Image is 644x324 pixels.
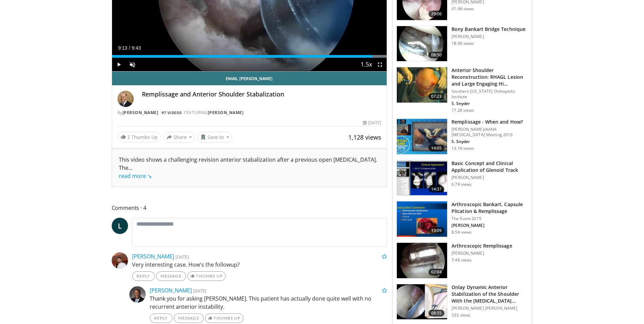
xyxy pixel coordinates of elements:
a: Reply [132,271,155,281]
h3: Arthroscopic Bankart, Capsule Plication & Remplissage [452,201,528,215]
p: 17.2K views [452,108,474,113]
button: Fullscreen [373,58,387,71]
button: Save to [198,132,232,143]
p: [PERSON_NAME] [452,175,528,180]
span: 14:05 [428,145,445,151]
img: Avatar [129,286,146,303]
a: 14:05 Remplissage - When and How? [PERSON_NAME]/AANA [MEDICAL_DATA] Meeting 2016 S. Snyder 13.1K ... [397,119,528,155]
a: Thumbs Up [187,271,226,281]
p: Thank you for asking [PERSON_NAME]. This patient has actually done quite well with no recurrent a... [150,294,387,311]
h3: Bony Bankart Bridge Technique [452,26,526,33]
a: [PERSON_NAME] [123,110,159,115]
img: 280119_0004_1.png.150x105_q85_crop-smart_upscale.jpg [397,26,447,61]
span: 29:06 [428,11,445,17]
div: This video shows a challenging revision anterior stabalization after a previous open [MEDICAL_DAT... [119,156,380,180]
a: [PERSON_NAME] [150,287,192,294]
p: S. Snyder [452,139,528,144]
img: Avatar [112,252,128,269]
a: 07:23 Anterior Shoulder Reconstruction: RHAGL Lesion and Large Engaging Hi… Southern [US_STATE] O... [397,67,528,113]
img: fd500c81-92bc-49de-86bd-bb5d05cf7d6c.150x105_q85_crop-smart_upscale.jpg [397,284,447,320]
div: By FEATURING [117,110,382,116]
h3: Remplissage - When and How? [452,119,528,125]
p: Southern [US_STATE] Orthopedic Institute [452,89,528,100]
span: 08:50 [428,52,445,58]
p: [PERSON_NAME] [452,223,528,228]
small: [DATE] [176,254,189,260]
p: 13.1K views [452,146,474,151]
img: Avatar [117,91,134,107]
a: Email [PERSON_NAME] [112,72,387,85]
h4: Remplissage and Anterior Shoulder Stabalization [142,91,382,98]
span: / [129,45,130,51]
p: The Event 2015 [452,216,528,221]
h3: Onlay Dynamic Anterior Stabilization of the Shoulder With the [MEDICAL_DATA]… [452,284,528,304]
p: S. Snyder [452,101,528,106]
span: 2 [127,134,130,140]
a: [PERSON_NAME] [208,110,244,115]
a: [PERSON_NAME] [132,253,174,260]
button: Playback Rate [360,58,373,71]
h3: Arthroscopic Remplissage [452,242,512,249]
a: 02:04 Arthroscopic Remplissage [PERSON_NAME] 7.4K views [397,242,528,278]
a: 14:37 Basic Concept and Clinical Application of Glenoid Track [PERSON_NAME] 6.7K views [397,160,528,196]
p: [PERSON_NAME] [452,251,512,256]
img: 8e094fee-57a8-4ac1-b38f-d4964107d363.150x105_q85_crop-smart_upscale.jpg [397,201,447,237]
p: 18.9K views [452,41,474,46]
span: 07:23 [428,93,445,100]
h3: Basic Concept and Clinical Application of Glenoid Track [452,160,528,174]
a: 08:55 Onlay Dynamic Anterior Stabilization of the Shoulder With the [MEDICAL_DATA]… [PERSON_NAME]... [397,284,528,320]
a: 2 Thumbs Up [117,132,161,142]
a: Thumbs Up [205,313,243,323]
p: 333 views [452,312,471,318]
a: read more ↘ [119,172,152,180]
a: Message [156,271,186,281]
img: 3db276fc-a2f7-4e70-8ee6-be14791f74dd.150x105_q85_crop-smart_upscale.jpg [397,160,447,196]
span: ... [119,164,152,180]
img: eolv1L8ZdYrFVOcH4xMDoxOjBrO-I4W8.150x105_q85_crop-smart_upscale.jpg [397,67,447,103]
span: 14:37 [428,186,445,193]
button: Play [112,58,126,71]
small: [DATE] [193,288,206,294]
img: 38654_0000_3.png.150x105_q85_crop-smart_upscale.jpg [397,243,447,278]
span: Comments 4 [112,203,387,212]
a: 08:50 Bony Bankart Bridge Technique [PERSON_NAME] 18.9K views [397,26,528,62]
p: [PERSON_NAME] [452,34,526,39]
p: [PERSON_NAME] [PERSON_NAME] [452,306,528,311]
a: 13:09 Arthroscopic Bankart, Capsule Plication & Remplissage The Event 2015 [PERSON_NAME] 8.5K views [397,201,528,237]
span: 9:13 [118,45,127,51]
a: Message [174,313,204,323]
p: 41.6K views [452,6,474,12]
span: 13:09 [428,227,445,234]
div: Progress Bar [112,55,387,58]
span: 1,128 views [348,133,381,141]
p: 7.4K views [452,257,472,263]
span: 02:04 [428,269,445,275]
a: 97 Videos [160,110,184,115]
img: cc5fba1d-2d7b-421f-adfe-76ca945aee75.150x105_q85_crop-smart_upscale.jpg [397,119,447,154]
h3: Anterior Shoulder Reconstruction: RHAGL Lesion and Large Engaging Hi… [452,67,528,87]
p: 8.5K views [452,230,472,235]
a: L [112,218,128,234]
p: [PERSON_NAME]/AANA [MEDICAL_DATA] Meeting 2016 [452,127,528,138]
button: Share [164,132,195,143]
a: Reply [150,313,172,323]
button: Unmute [126,58,139,71]
span: 08:55 [428,310,445,317]
p: 6.7K views [452,182,472,187]
div: [DATE] [363,120,381,126]
span: 9:43 [132,45,141,51]
p: Very interesting case. How's the followup? [132,260,387,269]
